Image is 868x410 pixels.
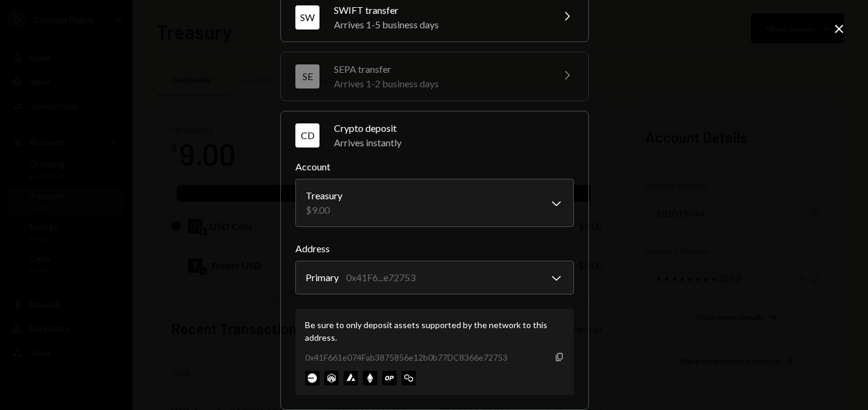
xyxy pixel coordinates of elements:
button: Account [295,179,574,227]
div: Crypto deposit [334,121,574,135]
button: SESEPA transferArrives 1-2 business days [281,52,588,101]
div: 0x41F6...e72753 [346,270,415,285]
div: CDCrypto depositArrives instantly [295,160,574,395]
img: base-mainnet [305,371,319,385]
div: Be sure to only deposit assets supported by the network to this address. [305,318,564,344]
img: avalanche-mainnet [344,371,358,385]
div: SE [295,64,319,89]
div: SWIFT transfer [334,3,545,17]
img: ethereum-mainnet [363,371,377,385]
img: optimism-mainnet [382,371,397,385]
div: SW [295,5,319,30]
div: CD [295,123,319,148]
div: Arrives 1-5 business days [334,17,545,32]
img: polygon-mainnet [401,371,416,385]
label: Account [295,160,574,174]
button: Address [295,261,574,294]
label: Address [295,241,574,256]
div: 0x41F661e074Fab3875856e12b0b77DC8366e72753 [305,351,508,364]
button: CDCrypto depositArrives instantly [281,111,588,160]
img: arbitrum-mainnet [324,371,339,385]
div: Arrives 1-2 business days [334,76,545,91]
div: SEPA transfer [334,62,545,76]
div: Arrives instantly [334,135,574,150]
